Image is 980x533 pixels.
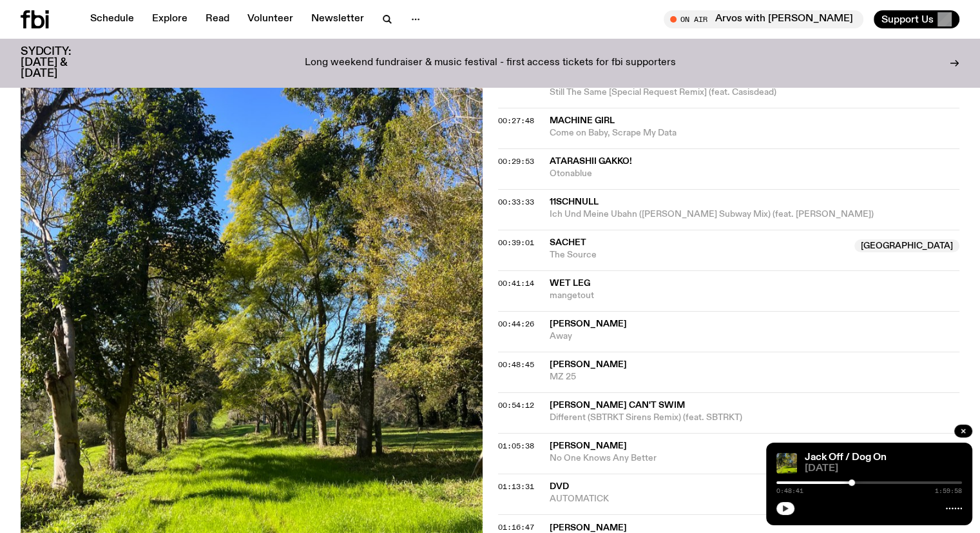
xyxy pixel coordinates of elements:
span: [DATE] [805,464,962,474]
span: 01:16:47 [498,522,534,532]
button: Support Us [874,10,959,28]
span: 00:33:33 [498,197,534,207]
button: 00:27:48 [498,117,534,125]
span: [PERSON_NAME] Can't Swim [550,401,685,410]
span: No One Knows Any Better [550,452,847,465]
a: Read [198,10,237,28]
span: Away [550,330,960,343]
span: 00:48:45 [498,359,534,370]
button: On AirArvos with [PERSON_NAME] [664,10,863,28]
span: AUTOMATICK [550,493,847,505]
span: Different (SBTRKT Sirens Remix) (feat. SBTRKT) [550,412,960,424]
button: 00:44:26 [498,321,534,328]
p: Long weekend fundraiser & music festival - first access tickets for fbi supporters [305,57,676,69]
span: 0:48:41 [776,488,803,494]
span: 00:27:48 [498,116,534,126]
button: 00:33:33 [498,199,534,206]
h3: SYDCITY: [DATE] & [DATE] [21,46,103,79]
button: 01:13:31 [498,483,534,490]
button: 00:41:14 [498,280,534,287]
span: Still The Same [Special Request Remix] (feat. Casisdead) [550,86,960,99]
a: Jack Off / Dog On [805,452,887,463]
span: [PERSON_NAME] [550,319,627,328]
button: 01:05:38 [498,443,534,450]
a: Newsletter [303,10,372,28]
span: MZ 25 [550,371,960,383]
span: Come on Baby, Scrape My Data [550,127,960,139]
span: [GEOGRAPHIC_DATA] [854,239,959,252]
a: Schedule [82,10,142,28]
span: Otonablue [550,168,960,180]
span: [PERSON_NAME] [550,360,627,369]
span: 01:13:31 [498,481,534,492]
span: mangetout [550,290,960,302]
span: 00:44:26 [498,319,534,329]
span: Ich Und Meine Ubahn ([PERSON_NAME] Subway Mix) (feat. [PERSON_NAME]) [550,208,960,221]
span: Machine Girl [550,116,615,125]
span: 1:59:58 [935,488,962,494]
span: Support Us [881,14,934,25]
a: Volunteer [240,10,301,28]
span: [PERSON_NAME] [550,441,627,450]
span: Sachet [550,238,586,247]
button: 00:39:01 [498,239,534,246]
span: DVD [550,482,569,491]
span: 00:39:01 [498,237,534,248]
span: 11Schnull [550,197,599,206]
button: 00:54:12 [498,402,534,409]
button: 01:16:47 [498,524,534,531]
span: 01:05:38 [498,441,534,451]
span: 00:29:53 [498,156,534,166]
button: 00:48:45 [498,361,534,368]
span: [PERSON_NAME] [550,523,627,532]
span: ATARASHII GAKKO! [550,157,632,166]
span: 00:54:12 [498,400,534,410]
span: 00:41:14 [498,278,534,288]
span: The Source [550,249,847,261]
span: Wet Leg [550,279,590,288]
a: Explore [144,10,195,28]
button: 00:29:53 [498,158,534,165]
